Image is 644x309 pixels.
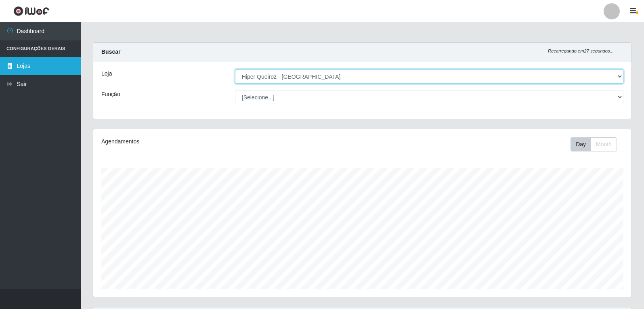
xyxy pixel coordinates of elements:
[13,6,49,16] img: CoreUI Logo
[101,69,112,78] label: Loja
[591,137,617,151] button: Month
[101,90,120,99] label: Função
[548,48,614,53] i: Recarregando em 27 segundos...
[101,137,312,146] div: Agendamentos
[101,48,120,55] strong: Buscar
[571,137,623,151] div: Toolbar with button groups
[571,137,591,151] button: Day
[571,137,617,151] div: First group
